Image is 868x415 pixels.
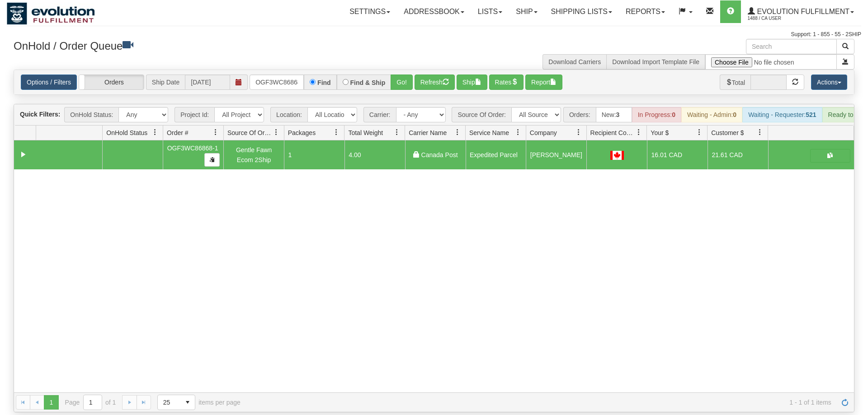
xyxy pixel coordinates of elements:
td: Expedited Parcel [466,140,526,169]
span: Orders: [563,107,596,122]
label: Find & Ship [350,79,386,86]
button: Rates [489,75,524,90]
a: Order # filter column settings [208,125,223,140]
span: Location: [270,107,307,122]
button: Copy to clipboard [204,153,220,167]
a: Ship [509,0,544,23]
span: Project Id: [175,107,214,122]
span: Evolution Fulfillment [755,8,849,15]
span: Ship Date [146,75,185,90]
span: 1488 / CA User [748,14,816,23]
strong: 0 [672,111,675,118]
span: items per page [157,395,241,410]
span: Source Of Order: [452,107,511,122]
div: Gentle Fawn Ecom 2Ship [228,145,280,165]
a: Addressbook [397,0,471,23]
span: Customer $ [711,128,744,137]
span: Total [720,75,751,90]
span: 4.00 [349,151,361,159]
td: [PERSON_NAME] [526,140,586,169]
img: logo1488.jpg [7,2,95,25]
span: Recipient Country [590,128,636,137]
div: In Progress: [632,107,681,122]
span: Company [530,128,557,137]
a: Lists [471,0,509,23]
div: Waiting - Requester: [742,107,822,122]
h3: OnHold / Order Queue [14,39,427,52]
strong: 0 [733,111,736,118]
label: Orders [79,75,144,89]
label: Quick Filters: [20,110,60,119]
input: Search [746,39,837,54]
span: Your $ [651,128,669,137]
input: Import [705,54,837,70]
button: Search [836,39,854,54]
button: Ship [457,75,487,90]
span: OnHold Status: [64,107,118,122]
span: 1 [288,151,292,159]
a: Evolution Fulfillment 1488 / CA User [741,0,861,23]
a: Refresh [838,395,852,410]
span: Carrier: [363,107,396,122]
a: Company filter column settings [571,125,586,140]
span: Service Name [469,128,509,137]
span: OnHold Status [106,128,147,137]
td: 21.61 CAD [708,140,768,169]
input: Page 1 [84,395,102,410]
a: Download Carriers [548,58,601,65]
button: Go! [391,75,413,90]
div: Waiting - Admin: [681,107,742,122]
a: Source Of Order filter column settings [269,125,284,140]
label: Find [317,79,331,86]
span: Carrier Name [409,128,447,137]
a: Service Name filter column settings [510,125,526,140]
a: Shipping lists [544,0,619,23]
div: Support: 1 - 855 - 55 - 2SHIP [7,31,861,38]
span: Canada Post [421,151,458,159]
a: Recipient Country filter column settings [631,125,646,140]
input: Order # [250,75,304,90]
span: Page of 1 [65,395,116,410]
a: Packages filter column settings [329,125,344,140]
a: Collapse [18,149,29,160]
span: Source Of Order [227,128,273,137]
span: Packages [288,128,316,137]
a: Reports [619,0,672,23]
strong: 3 [616,111,620,118]
a: Customer $ filter column settings [752,125,768,140]
a: Carrier Name filter column settings [450,125,465,140]
span: select [180,395,195,410]
span: Total Weight [348,128,383,137]
button: Refresh [415,75,455,90]
span: Page 1 [44,395,58,410]
a: Download Import Template File [612,58,699,65]
a: Your $ filter column settings [692,125,707,140]
span: Page sizes drop down [157,395,195,410]
td: 16.01 CAD [647,140,708,169]
button: Shipping Documents [810,149,850,163]
img: CA [610,151,624,160]
span: Order # [167,128,188,137]
a: Options / Filters [21,75,77,90]
a: Settings [343,0,397,23]
div: grid toolbar [14,104,854,126]
span: OGF3WC86868-1 [167,145,218,152]
button: Report [525,75,562,90]
a: Total Weight filter column settings [389,125,405,140]
iframe: chat widget [847,161,867,253]
a: OnHold Status filter column settings [147,125,163,140]
span: 25 [163,398,175,407]
span: 1 - 1 of 1 items [253,399,831,406]
strong: 521 [806,111,816,118]
button: Actions [811,75,847,90]
div: New: [596,107,632,122]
